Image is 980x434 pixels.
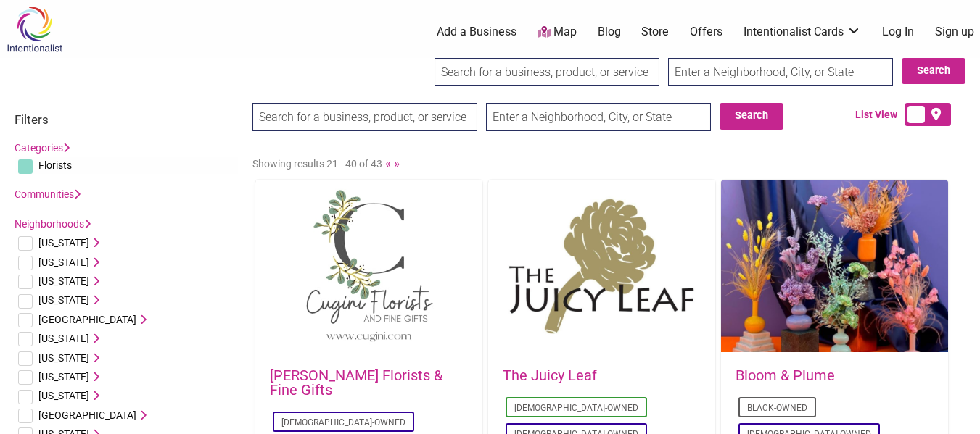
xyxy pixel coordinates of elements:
[641,24,669,40] a: Store
[503,367,597,384] a: The Juicy Leaf
[38,256,89,268] span: [US_STATE]
[394,156,400,170] a: »
[435,58,659,86] input: Search for a business, product, or service
[855,107,905,122] span: List View
[38,390,89,401] span: [US_STATE]
[38,333,89,344] span: [US_STATE]
[38,275,89,287] span: [US_STATE]
[38,409,136,421] span: [GEOGRAPHIC_DATA]
[252,158,382,170] span: Showing results 21 - 40 of 43
[270,367,442,398] a: [PERSON_NAME] Florists & Fine Gifts
[38,159,72,171] span: Florists
[720,103,783,129] button: Search
[38,294,89,306] span: [US_STATE]
[38,371,89,383] span: [US_STATE]
[38,237,89,249] span: [US_STATE]
[598,24,621,40] a: Blog
[437,24,516,40] a: Add a Business
[38,314,136,325] span: [GEOGRAPHIC_DATA]
[15,188,81,200] a: Communities
[486,103,711,131] input: Enter a Neighborhood, City, or State
[38,352,89,364] span: [US_STATE]
[514,403,638,413] a: [DEMOGRAPHIC_DATA]-Owned
[902,58,965,84] button: Search
[281,417,405,427] a: [DEMOGRAPHIC_DATA]-Owned
[935,24,974,40] a: Sign up
[882,24,914,40] a: Log In
[736,367,835,384] a: Bloom & Plume
[252,103,477,131] input: Search for a business, product, or service
[690,24,722,40] a: Offers
[538,24,577,41] a: Map
[15,218,91,230] a: Neighborhoods
[15,142,70,154] a: Categories
[744,24,861,40] a: Intentionalist Cards
[747,403,807,413] a: Black-Owned
[385,156,391,170] a: «
[668,58,893,86] input: Enter a Neighborhood, City, or State
[15,112,238,127] h3: Filters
